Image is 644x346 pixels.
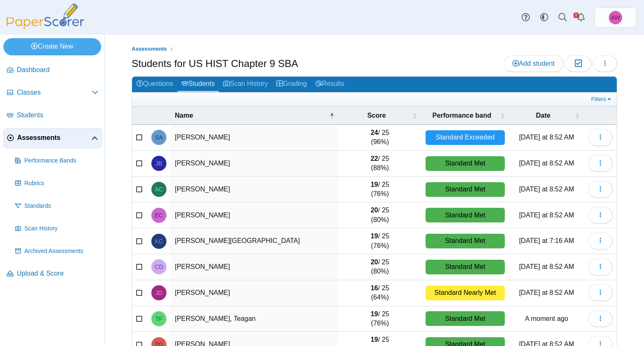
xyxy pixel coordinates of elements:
b: 19 [371,232,378,240]
img: PaperScorer [3,3,87,29]
td: [PERSON_NAME] [171,202,338,228]
td: [PERSON_NAME], Teagan [171,306,338,332]
time: Oct 3, 2025 at 8:52 AM [519,212,574,219]
span: Name : Activate to invert sorting [329,111,334,120]
b: 24 [371,129,378,136]
a: Create New [3,38,101,55]
a: Rubrics [12,173,102,194]
span: Score : Activate to sort [412,111,417,120]
a: Assessments [130,44,169,54]
span: Joseph Desbin [155,290,162,296]
td: / 25 (88%) [338,151,421,177]
span: Standards [24,202,99,210]
a: Students [3,106,102,126]
div: Standard Met [426,182,505,197]
span: Assessments [17,133,91,142]
span: Sonny Arrietta [155,134,163,140]
time: Oct 9, 2025 at 7:27 AM [525,315,568,322]
time: Oct 3, 2025 at 8:52 AM [519,289,574,296]
b: 19 [371,336,378,343]
time: Oct 3, 2025 at 8:52 AM [519,186,574,193]
a: PaperScorer [3,23,87,30]
span: Jeremiah Brassfield [156,160,162,166]
a: Students [177,77,219,92]
span: Angelo Cesa [155,186,163,192]
div: Standard Met [426,156,505,171]
a: Assessments [3,128,102,148]
span: Performance band : Activate to sort [500,111,505,120]
span: Score [343,111,410,120]
div: Standard Met [426,208,505,222]
a: Scan History [219,77,272,92]
a: Add student [504,55,563,72]
span: Rubrics [24,179,99,188]
td: / 25 (80%) [338,254,421,280]
span: Performance band [426,111,498,120]
span: Teagan Fishel [155,316,162,322]
a: Scan History [12,219,102,239]
time: Oct 3, 2025 at 8:52 AM [519,134,574,141]
td: [PERSON_NAME] [171,280,338,306]
a: Alerts [572,8,590,27]
div: Standard Met [426,260,505,274]
td: [PERSON_NAME] [171,254,338,280]
b: 20 [371,258,378,266]
span: Upload & Score [17,269,99,278]
time: Oct 3, 2025 at 8:52 AM [519,160,574,167]
a: Standards [12,196,102,216]
span: Classes [17,88,92,97]
a: Dashboard [3,60,102,80]
a: Upload & Score [3,264,102,284]
div: Standard Met [426,234,505,248]
span: Dashboard [17,65,99,75]
h1: Students for US HIST Chapter 9 SBA [132,57,298,71]
a: Classes [3,83,102,103]
span: Adam Williams [609,11,622,24]
span: Assessments [132,46,167,52]
td: / 25 (76%) [338,177,421,203]
td: / 25 (76%) [338,306,421,332]
td: [PERSON_NAME] [171,125,338,151]
span: Date : Activate to sort [575,111,580,120]
div: Standard Met [426,311,505,326]
td: / 25 (96%) [338,125,421,151]
a: Grading [272,77,311,92]
span: Date [513,111,573,120]
span: Performance Bands [24,157,99,165]
a: Archived Assessments [12,241,102,261]
span: Students [17,111,99,120]
b: 16 [371,284,378,292]
b: 19 [371,181,378,188]
td: [PERSON_NAME][GEOGRAPHIC_DATA] [171,228,338,254]
time: Oct 8, 2025 at 7:16 AM [519,237,574,244]
a: Adam Williams [595,8,636,28]
span: Add student [512,60,555,67]
span: Adam Williams [611,15,620,21]
b: 19 [371,310,378,318]
b: 22 [371,155,378,162]
a: Performance Bands [12,151,102,171]
a: Filters [589,95,615,103]
span: Name [175,111,327,120]
div: Standard Exceeded [426,130,505,145]
span: Archived Assessments [24,247,99,256]
span: Kent Collier [155,238,163,244]
span: Cameron Davis [155,264,163,270]
td: / 25 (80%) [338,202,421,228]
div: Standard Nearly Met [426,286,505,300]
time: Oct 3, 2025 at 8:52 AM [519,263,574,270]
span: Eric Charmley [155,212,163,218]
td: [PERSON_NAME] [171,151,338,177]
a: Questions [132,77,177,92]
a: Results [311,77,348,92]
td: / 25 (64%) [338,280,421,306]
td: [PERSON_NAME] [171,177,338,203]
td: / 25 (76%) [338,228,421,254]
span: Scan History [24,225,99,233]
b: 20 [371,207,378,214]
